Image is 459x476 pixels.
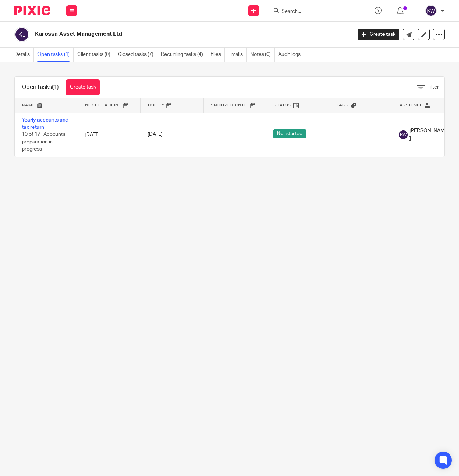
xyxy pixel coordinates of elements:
a: Notes (0) [250,48,275,62]
span: Not started [273,129,306,138]
a: Create task [66,79,100,95]
a: Create task [358,29,399,40]
img: svg%3E [399,130,408,139]
span: Status [274,103,292,107]
a: Closed tasks (7) [118,48,157,62]
a: Client tasks (0) [77,48,114,62]
span: (1) [52,84,59,90]
span: Filter [427,85,439,90]
a: Yearly accounts and tax return [22,118,68,130]
img: svg%3E [14,27,29,42]
a: Open tasks (1) [37,48,74,62]
span: Tags [337,103,349,107]
a: Details [14,48,34,62]
td: [DATE] [78,113,140,157]
h1: Open tasks [22,84,59,91]
img: Pixie [14,6,50,15]
span: Snoozed Until [211,103,249,107]
img: svg%3E [425,5,437,16]
a: Emails [228,48,247,62]
a: Recurring tasks (4) [161,48,207,62]
a: Audit logs [278,48,304,62]
div: --- [336,131,385,138]
span: [PERSON_NAME] [409,127,448,142]
span: [DATE] [148,132,163,137]
h2: Karossa Asset Management Ltd [35,30,284,38]
input: Search [281,9,346,15]
span: 10 of 17 · Accounts preparation in progress [22,132,65,152]
a: Files [210,48,225,62]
